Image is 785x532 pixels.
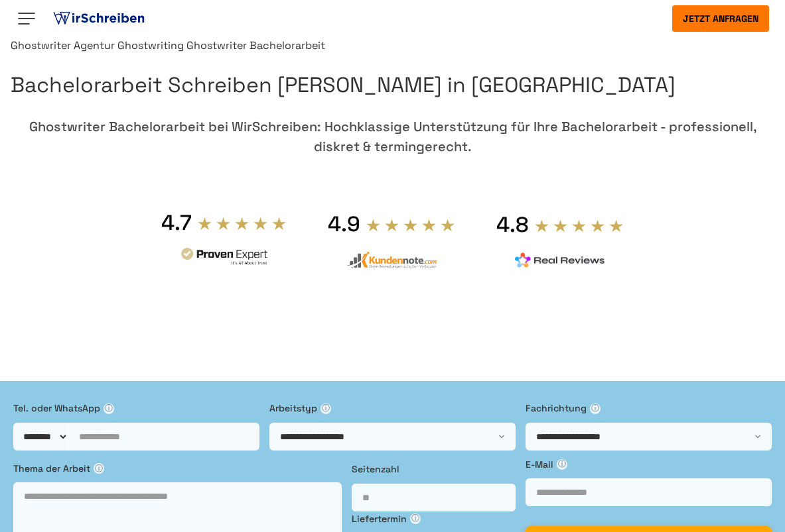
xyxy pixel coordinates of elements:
img: kundennote [346,251,437,269]
label: E-Mail [526,457,772,472]
img: stars [534,219,624,233]
img: logo ghostwriter-österreich [50,9,147,28]
label: Thema der Arbeit [13,461,342,476]
button: Jetzt anfragen [672,5,769,32]
label: Tel. oder WhatsApp [13,401,259,415]
span: ⓘ [557,459,567,470]
label: Seitenzahl [352,462,516,476]
div: 4.9 [328,211,360,237]
span: ⓘ [410,513,421,524]
label: Arbeitstyp [269,401,516,415]
span: ⓘ [590,403,601,414]
span: ⓘ [104,403,114,414]
h1: Bachelorarbeit Schreiben [PERSON_NAME] in [GEOGRAPHIC_DATA] [11,68,774,102]
img: Menu open [16,8,37,29]
div: 4.7 [161,209,192,236]
div: Ghostwriter Bachelorarbeit bei WirSchreiben: Hochklassige Unterstützung für Ihre Bachelorarbeit -... [11,117,774,156]
span: ⓘ [321,403,331,414]
span: ⓘ [94,463,104,474]
label: Liefertermin [352,511,516,526]
a: Ghostwriter Agentur [11,38,115,52]
img: realreviews [515,252,605,268]
span: Ghostwriter Bachelorarbeit [186,38,325,52]
a: Ghostwriting [117,38,184,52]
label: Fachrichtung [526,401,772,415]
div: 4.8 [496,211,529,238]
img: stars [197,216,287,231]
img: stars [366,218,456,233]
